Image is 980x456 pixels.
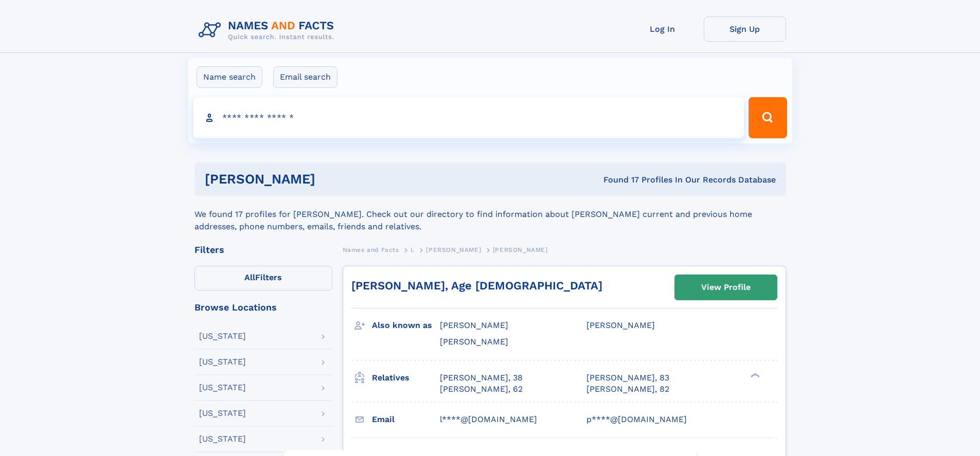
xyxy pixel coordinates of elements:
div: [US_STATE] [199,332,246,340]
label: Name search [197,66,262,88]
div: Browse Locations [194,303,332,312]
button: Search Button [749,97,787,138]
img: Logo Names and Facts [194,16,343,44]
input: search input [193,97,744,138]
a: Names and Facts [343,243,399,256]
div: We found 17 profiles for [PERSON_NAME]. Check out our directory to find information about [PERSON... [194,196,786,233]
a: [PERSON_NAME] [426,243,481,256]
span: [PERSON_NAME] [440,337,508,346]
a: [PERSON_NAME], 82 [586,384,669,395]
span: [PERSON_NAME] [493,246,548,253]
div: Found 17 Profiles In Our Records Database [459,174,776,186]
span: [PERSON_NAME] [426,246,481,253]
div: Filters [194,245,332,254]
div: ❯ [748,372,760,378]
span: All [244,272,255,282]
h3: Also known as [372,317,440,334]
span: L [411,246,415,253]
a: [PERSON_NAME], 62 [440,384,523,395]
div: [US_STATE] [199,435,246,443]
a: [PERSON_NAME], Age [DEMOGRAPHIC_DATA] [351,279,602,292]
div: View Profile [701,276,751,299]
a: Sign Up [704,16,786,42]
a: L [411,243,415,256]
h3: Relatives [372,369,440,387]
div: [US_STATE] [199,409,246,417]
h1: [PERSON_NAME] [205,173,459,186]
h3: Email [372,411,440,428]
label: Filters [194,266,332,290]
div: [US_STATE] [199,358,246,366]
div: [US_STATE] [199,384,246,392]
span: [PERSON_NAME] [440,320,508,330]
a: [PERSON_NAME], 83 [586,372,669,384]
a: View Profile [675,275,777,300]
a: Log In [621,16,704,42]
label: Email search [273,66,337,88]
span: [PERSON_NAME] [586,320,655,330]
a: [PERSON_NAME], 38 [440,372,523,384]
